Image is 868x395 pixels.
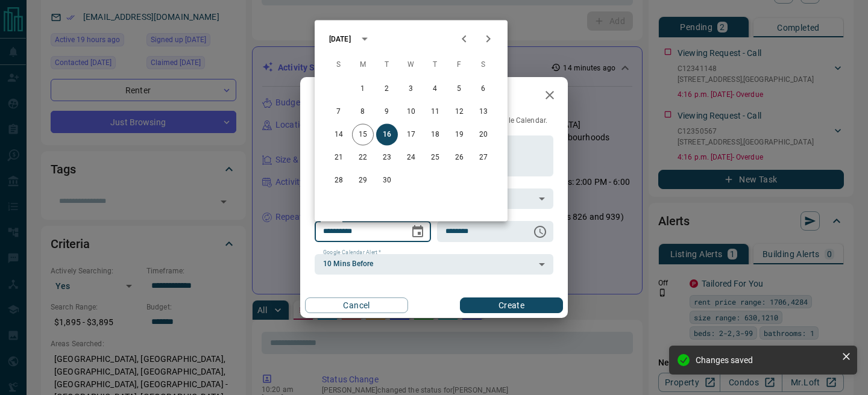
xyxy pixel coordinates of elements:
button: 9 [376,101,398,123]
button: 21 [328,147,350,169]
button: 29 [352,170,374,191]
button: 7 [328,101,350,123]
button: 12 [448,101,470,123]
button: 5 [448,78,470,100]
button: 14 [328,124,350,146]
label: Google Calendar Alert [323,249,381,257]
button: 3 [400,78,422,100]
button: 18 [424,124,446,146]
button: 23 [376,147,398,169]
button: Choose date, selected date is Sep 16, 2025 [406,220,430,244]
span: Friday [448,53,470,77]
button: Choose time, selected time is 6:00 AM [528,220,552,244]
button: 17 [400,124,422,146]
div: 10 Mins Before [315,254,553,275]
span: Sunday [328,53,350,77]
button: 1 [352,78,374,100]
button: 13 [473,101,494,123]
button: 16 [376,124,398,146]
span: Saturday [473,53,494,77]
button: 26 [448,147,470,169]
button: Previous month [452,27,476,51]
div: Changes saved [696,355,837,365]
button: calendar view is open, switch to year view [354,29,375,49]
span: Tuesday [376,53,398,77]
button: 19 [448,124,470,146]
button: 28 [328,170,350,191]
h2: New Task [300,77,381,116]
span: Monday [352,53,374,77]
button: 20 [473,124,494,146]
button: 11 [424,101,446,123]
button: Cancel [305,297,408,313]
button: 24 [400,147,422,169]
span: Thursday [424,53,446,77]
span: Wednesday [400,53,422,77]
button: Next month [476,27,500,51]
button: 10 [400,101,422,123]
button: Create [460,297,563,313]
button: 22 [352,147,374,169]
button: 25 [424,147,446,169]
button: 2 [376,78,398,100]
button: 6 [473,78,494,100]
button: 8 [352,101,374,123]
button: 27 [473,147,494,169]
button: 4 [424,78,446,100]
button: 30 [376,170,398,191]
button: 15 [352,124,374,146]
div: [DATE] [329,34,351,45]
